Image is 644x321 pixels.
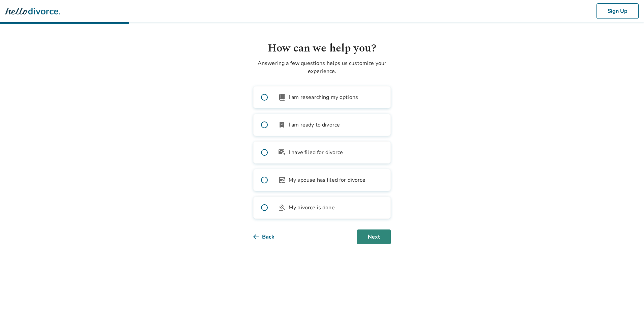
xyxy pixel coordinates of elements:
p: Answering a few questions helps us customize your experience. [253,59,391,75]
span: I have filed for divorce [289,148,343,156]
span: book_2 [278,93,286,101]
button: Sign Up [597,3,639,19]
button: Back [253,229,285,244]
span: article_person [278,176,286,184]
span: I am ready to divorce [289,121,340,129]
iframe: Chat Widget [610,289,644,321]
span: outgoing_mail [278,148,286,156]
span: bookmark_check [278,121,286,129]
button: Next [357,229,391,244]
span: I am researching my options [289,93,358,101]
h1: How can we help you? [253,40,391,57]
span: gavel [278,204,286,212]
span: My spouse has filed for divorce [289,176,365,184]
span: My divorce is done [289,204,335,212]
